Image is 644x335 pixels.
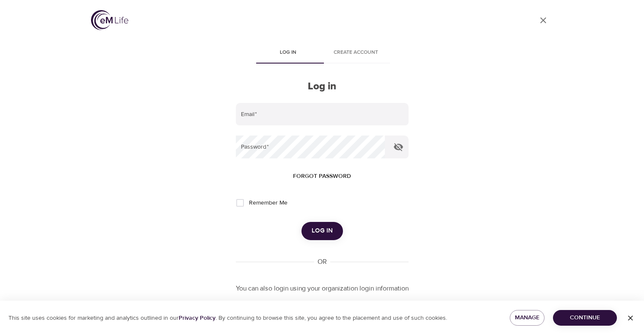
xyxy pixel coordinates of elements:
button: Continue [553,310,617,326]
div: disabled tabs example [236,43,409,64]
span: Log in [260,48,317,57]
button: Forgot password [290,169,354,184]
button: Manage [510,310,545,326]
img: logo [91,10,128,30]
button: Log in [301,222,343,240]
span: Continue [560,313,610,323]
a: close [533,10,553,30]
h2: Log in [236,80,409,93]
span: Manage [517,313,538,323]
span: Remember Me [249,199,287,208]
span: Create account [327,48,385,57]
span: Log in [312,225,333,236]
a: Privacy Policy [179,314,216,322]
div: OR [314,257,330,267]
span: Forgot password [293,171,351,182]
p: You can also login using your organization login information [236,284,409,293]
